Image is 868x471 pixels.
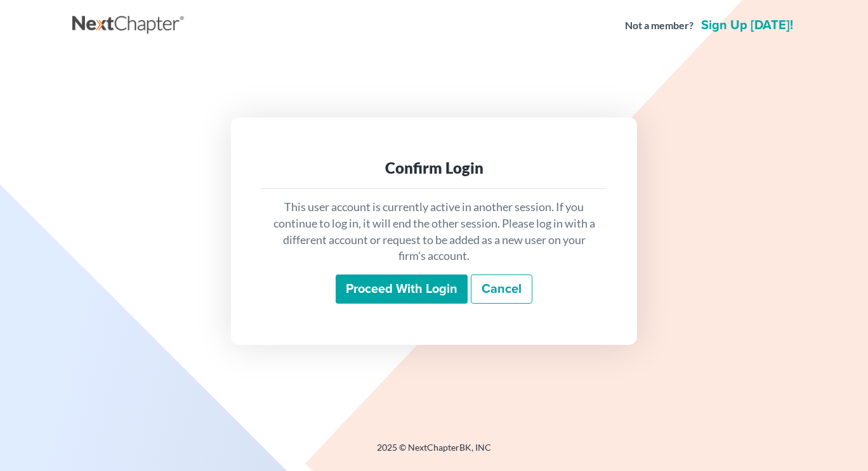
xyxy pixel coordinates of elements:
input: Proceed with login [336,274,468,304]
div: 2025 © NextChapterBK, INC [72,441,796,464]
div: Confirm Login [272,158,596,178]
p: This user account is currently active in another session. If you continue to log in, it will end ... [272,199,596,264]
a: Cancel [471,274,532,304]
strong: Not a member? [625,18,694,33]
a: Sign up [DATE]! [699,19,796,32]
